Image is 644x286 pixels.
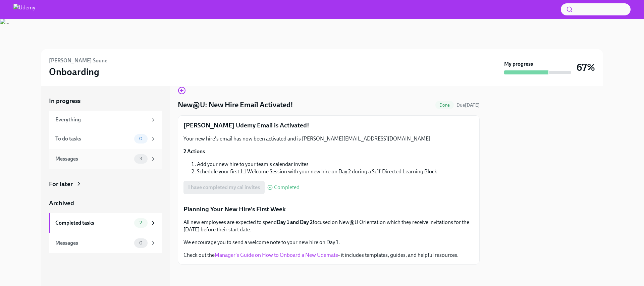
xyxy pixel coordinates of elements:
[457,102,480,108] span: September 19th, 2025 08:00
[55,155,131,163] div: Messages
[49,97,162,105] a: In progress
[183,251,474,259] p: Check out the - it includes templates, guides, and helpful resources.
[55,116,148,123] div: Everything
[197,168,474,175] li: Schedule your first 1:1 Welcome Session with your new hire on Day 2 during a Self-Directed Learni...
[274,185,300,190] span: Completed
[49,233,162,253] a: Messages0
[55,135,131,142] div: To do tasks
[183,148,205,155] strong: 2 Actions
[49,149,162,169] a: Messages3
[277,219,313,225] strong: Day 1 and Day 2
[178,100,293,110] h4: New@U: New Hire Email Activated!
[49,66,99,78] h3: Onboarding
[504,60,533,68] strong: My progress
[215,252,338,258] a: Manager's Guide on How to Onboard a New Udemate
[183,239,474,246] p: We encourage you to send a welcome note to your new hire on Day 1.
[183,135,474,142] p: Your new hire's email has now been activated and is [PERSON_NAME][EMAIL_ADDRESS][DOMAIN_NAME]
[435,103,454,108] span: Done
[465,102,480,108] strong: [DATE]
[135,136,147,141] span: 0
[49,57,107,64] h6: [PERSON_NAME] Soune
[55,219,131,227] div: Completed tasks
[135,240,147,245] span: 0
[13,4,35,15] img: Udemy
[577,61,595,73] h3: 67%
[49,180,162,188] a: For later
[136,220,146,225] span: 2
[183,205,474,214] p: Planning Your New Hire's First Week
[49,213,162,233] a: Completed tasks2
[49,129,162,149] a: To do tasks0
[136,156,146,161] span: 3
[457,102,480,108] span: Due
[49,180,73,188] div: For later
[197,161,474,168] li: Add your new hire to your team's calendar invites
[49,199,162,208] a: Archived
[55,239,131,247] div: Messages
[49,111,162,129] a: Everything
[183,121,474,130] p: [PERSON_NAME] Udemy Email is Activated!
[183,219,474,233] p: All new employees are expected to spend focused on New@U Orientation which they receive invitatio...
